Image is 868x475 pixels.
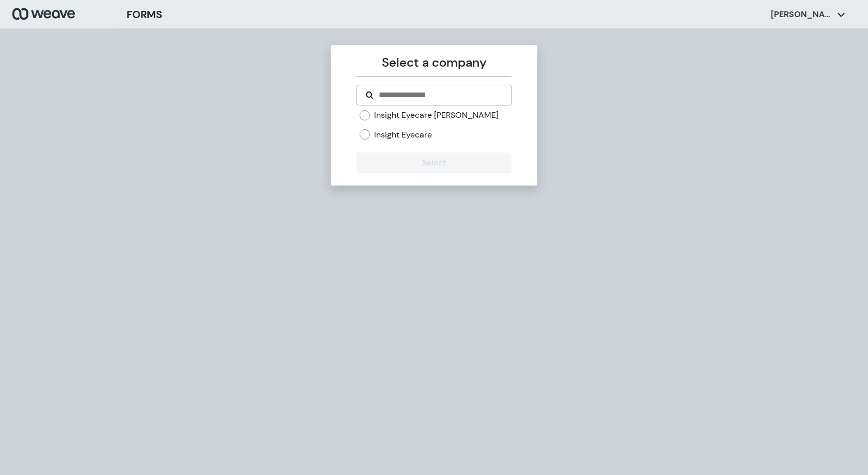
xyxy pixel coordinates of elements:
button: Select [357,152,511,173]
h3: FORMS [127,7,162,22]
label: Insight Eyecare [PERSON_NAME] [374,110,499,121]
p: [PERSON_NAME] [771,9,833,20]
input: Search [378,89,502,101]
label: Insight Eyecare [374,129,432,141]
p: Select a company [357,53,511,72]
